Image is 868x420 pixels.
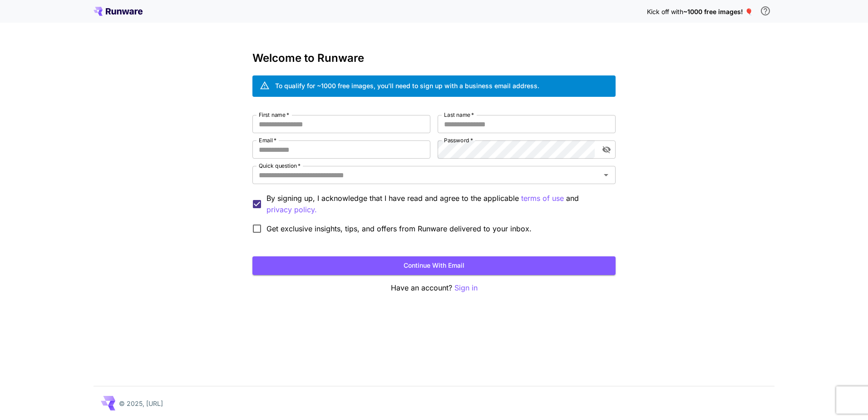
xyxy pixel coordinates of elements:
[275,81,539,90] div: To qualify for ~1000 free images, you’ll need to sign up with a business email address.
[647,8,683,15] span: Kick off with
[259,111,289,119] label: First name
[252,256,616,275] button: Continue with email
[252,52,616,65] h3: Welcome to Runware
[259,162,301,170] label: Quick question
[683,8,753,15] span: ~1000 free images! 🎈
[259,136,276,144] label: Email
[444,136,473,144] label: Password
[521,193,564,204] p: terms of use
[266,204,317,215] button: By signing up, I acknowledge that I have read and agree to the applicable terms of use and
[756,2,774,20] button: In order to qualify for free credit, you need to sign up with a business email address and click ...
[600,169,612,181] button: Open
[266,223,532,234] span: Get exclusive insights, tips, and offers from Runware delivered to your inbox.
[444,111,474,119] label: Last name
[598,141,615,158] button: toggle password visibility
[119,399,163,408] p: © 2025, [URL]
[454,282,478,294] button: Sign in
[266,204,317,215] p: privacy policy.
[266,193,608,215] p: By signing up, I acknowledge that I have read and agree to the applicable and
[252,282,616,294] p: Have an account?
[521,193,564,204] button: By signing up, I acknowledge that I have read and agree to the applicable and privacy policy.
